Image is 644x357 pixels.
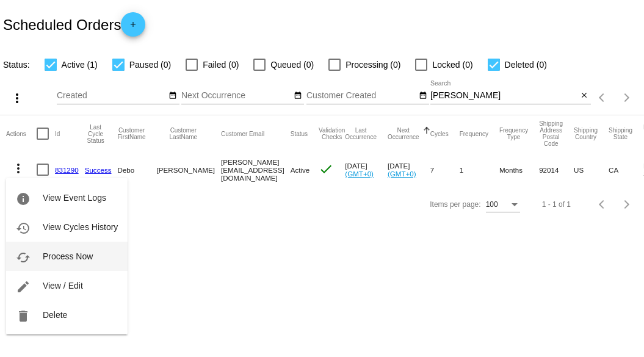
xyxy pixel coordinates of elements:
[43,193,106,203] span: View Event Logs
[43,251,93,261] span: Process Now
[16,279,31,294] mat-icon: edit
[16,192,31,206] mat-icon: info
[16,221,31,236] mat-icon: history
[43,310,67,320] span: Delete
[16,309,31,323] mat-icon: delete
[43,222,118,232] span: View Cycles History
[43,281,83,290] span: View / Edit
[16,250,31,265] mat-icon: cached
